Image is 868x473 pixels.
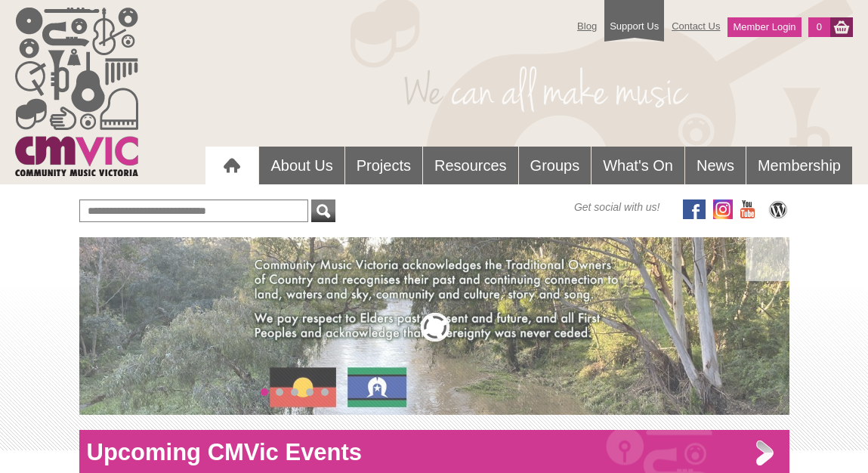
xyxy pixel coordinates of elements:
a: News [685,147,746,184]
a: Projects [345,147,422,184]
a: Contact Us [664,13,727,39]
a: About Us [259,147,344,184]
a: Blog [570,13,604,39]
a: 0 [808,17,830,37]
img: cmvic_logo.png [15,8,138,176]
a: What's On [592,147,684,184]
a: Groups [519,147,592,184]
img: CMVic Blog [767,199,789,219]
span: Get social with us! [574,199,660,215]
a: Member Login [727,17,801,37]
h1: Upcoming CMVic Events [79,437,789,468]
a: Resources [423,147,518,184]
a: Membership [746,147,852,184]
img: icon-instagram.png [713,199,733,219]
